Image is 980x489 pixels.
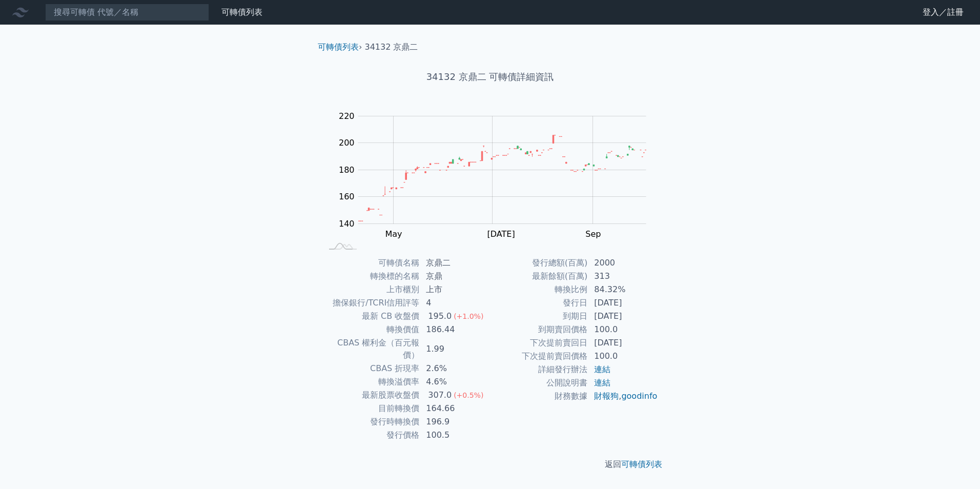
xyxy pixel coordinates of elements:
[490,270,588,283] td: 最新餘額(百萬)
[322,296,420,310] td: 擔保銀行/TCRI信用評等
[420,429,490,442] td: 100.5
[420,323,490,336] td: 186.44
[322,283,420,296] td: 上市櫃別
[322,336,420,362] td: CBAS 權利金（百元報價）
[365,41,418,53] li: 34132 京鼎二
[339,138,355,148] tspan: 200
[588,323,658,336] td: 100.0
[221,7,262,17] a: 可轉債列表
[322,310,420,323] td: 最新 CB 收盤價
[588,310,658,323] td: [DATE]
[490,323,588,336] td: 到期賣回價格
[322,389,420,402] td: 最新股票收盤價
[490,390,588,403] td: 財務數據
[588,270,658,283] td: 313
[322,270,420,283] td: 轉換標的名稱
[420,402,490,415] td: 164.66
[490,296,588,310] td: 發行日
[322,375,420,389] td: 轉換溢價率
[322,402,420,415] td: 目前轉換價
[594,378,610,388] a: 連結
[454,312,483,320] span: (+1.0%)
[454,391,483,399] span: (+0.5%)
[322,415,420,429] td: 發行時轉換價
[585,229,601,239] tspan: Sep
[322,362,420,375] td: CBAS 折現率
[318,42,359,52] a: 可轉債列表
[420,270,490,283] td: 京鼎
[339,111,355,121] tspan: 220
[594,391,619,401] a: 財報狗
[588,336,658,350] td: [DATE]
[487,229,515,239] tspan: [DATE]
[420,296,490,310] td: 4
[588,296,658,310] td: [DATE]
[914,4,972,21] a: 登入／註冊
[490,310,588,323] td: 到期日
[426,389,454,401] div: 307.0
[420,362,490,375] td: 2.6%
[420,336,490,362] td: 1.99
[588,350,658,363] td: 100.0
[420,283,490,296] td: 上市
[339,219,355,229] tspan: 140
[322,256,420,270] td: 可轉債名稱
[490,283,588,296] td: 轉換比例
[588,390,658,403] td: ,
[420,415,490,429] td: 196.9
[339,165,355,175] tspan: 180
[318,41,362,53] li: ›
[426,310,454,322] div: 195.0
[420,256,490,270] td: 京鼎二
[322,323,420,336] td: 轉換價值
[594,364,610,374] a: 連結
[420,375,490,389] td: 4.6%
[490,363,588,376] td: 詳細發行辦法
[490,256,588,270] td: 發行總額(百萬)
[621,459,662,469] a: 可轉債列表
[310,70,670,84] h1: 34132 京鼎二 可轉債詳細資訊
[588,256,658,270] td: 2000
[490,350,588,363] td: 下次提前賣回價格
[310,458,670,471] p: 返回
[334,111,662,260] g: Chart
[322,429,420,442] td: 發行價格
[385,229,402,239] tspan: May
[339,192,355,201] tspan: 160
[621,391,657,401] a: goodinfo
[588,283,658,296] td: 84.32%
[45,4,209,21] input: 搜尋可轉債 代號／名稱
[490,376,588,390] td: 公開說明書
[490,336,588,350] td: 下次提前賣回日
